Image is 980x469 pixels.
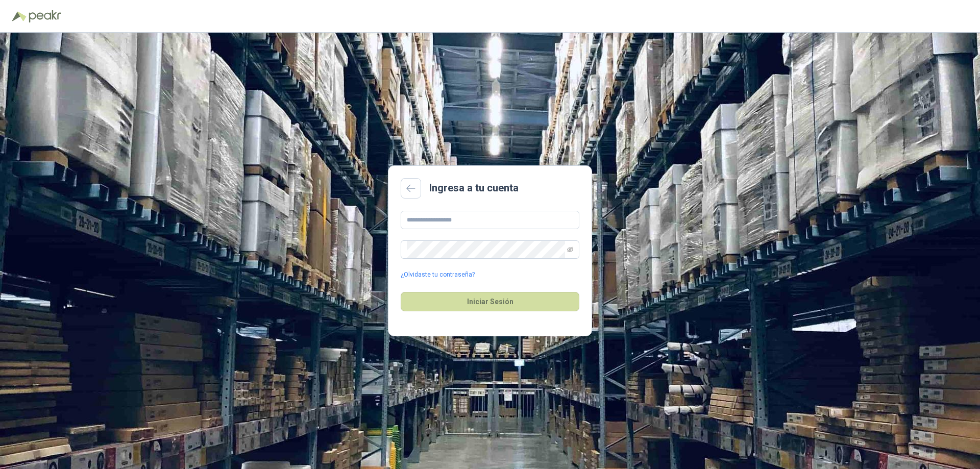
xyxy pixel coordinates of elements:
button: Iniciar Sesión [401,292,579,311]
h2: Ingresa a tu cuenta [429,180,519,196]
span: eye-invisible [567,246,573,253]
a: ¿Olvidaste tu contraseña? [401,270,475,280]
img: Peakr [29,10,61,22]
img: Logo [12,11,27,21]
